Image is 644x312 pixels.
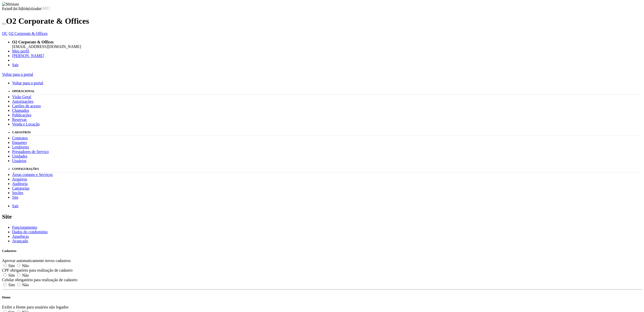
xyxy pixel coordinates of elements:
[12,122,40,126] a: Venda e Locação
[12,186,29,190] a: Categorias
[8,264,15,268] span: Sim
[12,177,27,181] a: Arquivos
[12,113,31,117] a: Publicações
[12,89,642,95] li: Operacional
[8,273,15,277] span: Sim
[22,264,29,268] span: Não
[12,54,44,58] a: [PERSON_NAME]
[12,225,37,229] a: Funcionamento
[2,7,642,11] div: Painel do Administrador
[12,104,41,108] a: Cartões de acesso
[12,108,29,113] a: Chamados
[3,264,7,267] input: Sim
[12,195,18,199] a: Site
[12,40,54,44] strong: O2 Corporate & Offices
[2,278,642,282] div: Celular obrigatório para realização de cadastro
[12,172,53,177] a: Áreas comuns e Serviços
[12,81,43,85] a: Voltar para o portal
[9,31,48,36] a: O2 Corporate & Offices
[12,145,29,149] a: Lembretes
[12,159,26,163] a: Usuários
[17,264,20,267] input: Não
[12,204,19,208] a: Sair
[22,283,29,287] span: Não
[2,305,642,309] div: Exibir a Home para usuários não logados
[2,213,642,220] h2: Site
[17,283,20,286] input: Não
[12,149,49,154] a: Prestadores de Serviço
[2,31,8,36] a: OC
[12,63,19,67] a: Sair
[12,49,29,53] a: Meu perfil
[12,191,23,195] a: Seções
[12,239,28,243] a: Avançado
[3,283,7,286] input: Sim
[22,273,29,277] span: Não
[6,6,50,11] div: [URL][DOMAIN_NAME]
[2,16,642,26] h1: O2 Corporate & Offices
[12,44,642,49] div: [EMAIL_ADDRESS][DOMAIN_NAME]
[12,234,29,239] a: Aparência
[12,181,27,186] a: Auditoria
[12,140,27,145] a: Enquetes
[2,72,33,76] a: Voltar para o portal
[12,95,31,99] a: Visão Geral
[12,136,28,140] a: Contratos
[12,154,27,158] a: Unidades
[8,283,15,287] span: Sim
[12,117,27,122] a: Reservas
[2,249,642,253] h5: Cadastros
[2,258,642,263] div: Aprovar automaticamente novos cadastros
[3,273,7,277] input: Sim
[2,295,642,299] h5: Home
[12,99,33,103] a: Autorizações
[12,230,48,234] a: Dados do condomínio
[2,268,642,273] div: CPF obrigatório para realização de cadastro
[2,2,19,7] img: Minium
[12,167,642,172] li: Configurações
[17,273,20,277] input: Não
[12,131,642,136] li: Cadastros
